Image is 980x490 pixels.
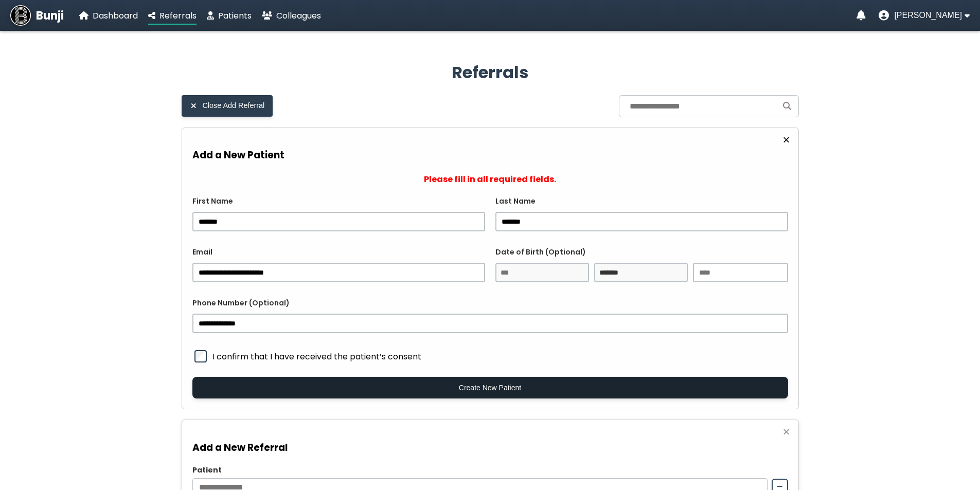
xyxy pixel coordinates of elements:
[218,10,252,22] span: Patients
[192,173,788,186] div: Please fill in all required fields.
[203,101,265,110] span: Close Add Referral
[879,10,970,21] button: User menu
[182,60,799,85] h2: Referrals
[192,440,788,455] h3: Add a New Referral
[192,465,788,476] label: Patient
[894,11,962,20] span: [PERSON_NAME]
[262,9,321,22] a: Colleagues
[182,95,273,117] button: Close Add Referral
[495,196,788,207] label: Last Name
[212,350,788,363] span: I confirm that I have received the patient’s consent
[276,10,321,22] span: Colleagues
[779,425,793,439] button: Close
[10,5,64,26] a: Bunji
[36,7,64,24] span: Bunji
[779,133,793,147] button: Close
[159,10,197,22] span: Referrals
[148,9,197,22] a: Referrals
[192,377,788,398] button: Create New Patient
[93,10,138,22] span: Dashboard
[192,247,485,258] label: Email
[10,5,31,26] img: Bunji Dental Referral Management
[207,9,252,22] a: Patients
[857,10,866,21] a: Notifications
[192,298,788,308] label: Phone Number (Optional)
[192,196,485,207] label: First Name
[192,148,788,162] h3: Add a New Patient
[79,9,138,22] a: Dashboard
[495,247,788,258] label: Date of Birth (Optional)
